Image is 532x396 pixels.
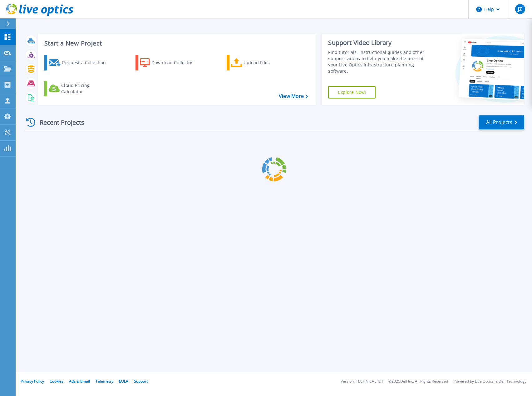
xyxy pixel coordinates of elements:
[244,56,293,69] div: Upload Files
[328,39,431,47] div: Support Video Library
[479,115,524,129] a: All Projects
[21,379,44,384] a: Privacy Policy
[44,40,308,47] h3: Start a New Project
[341,379,383,384] li: Version: [TECHNICAL_ID]
[44,55,114,70] a: Request a Collection
[227,55,296,70] a: Upload Files
[96,379,113,384] a: Telemetry
[44,81,114,96] a: Cloud Pricing Calculator
[50,379,63,384] a: Cookies
[69,379,90,384] a: Ads & Email
[518,7,522,12] span: JZ
[279,93,308,99] a: View More
[24,115,93,130] div: Recent Projects
[388,379,448,384] li: © 2025 Dell Inc. All Rights Reserved
[454,379,526,384] li: Powered by Live Optics, a Dell Technology
[328,49,431,74] div: Find tutorials, instructional guides and other support videos to help you make the most of your L...
[151,56,201,69] div: Download Collector
[328,86,376,99] a: Explore Now!
[119,379,128,384] a: EULA
[62,56,112,69] div: Request a Collection
[134,379,148,384] a: Support
[61,82,111,95] div: Cloud Pricing Calculator
[135,55,205,70] a: Download Collector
